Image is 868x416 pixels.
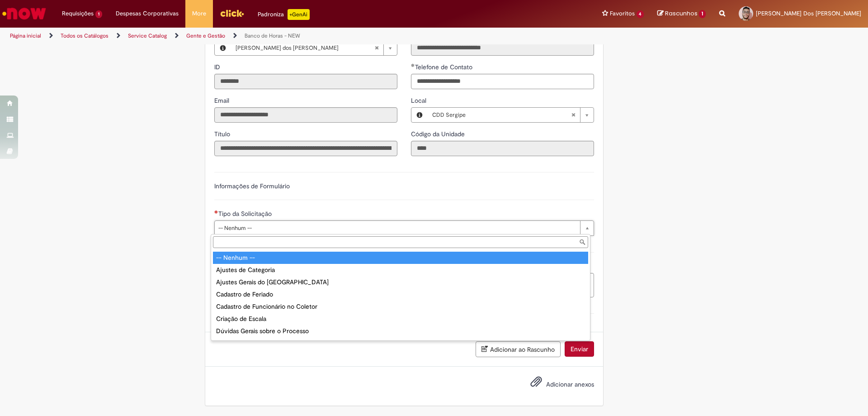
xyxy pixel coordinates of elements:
div: Dúvidas Gerais sobre o Processo [213,325,588,337]
div: Ponto Web/Mobile [213,337,588,349]
div: Ajustes Gerais do [GEOGRAPHIC_DATA] [213,276,588,288]
div: Cadastro de Funcionário no Coletor [213,301,588,313]
ul: Tipo da Solicitação [211,250,590,340]
div: Ajustes de Categoria [213,264,588,276]
div: Cadastro de Feriado [213,288,588,301]
div: Criação de Escala [213,313,588,325]
div: -- Nenhum -- [213,252,588,264]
